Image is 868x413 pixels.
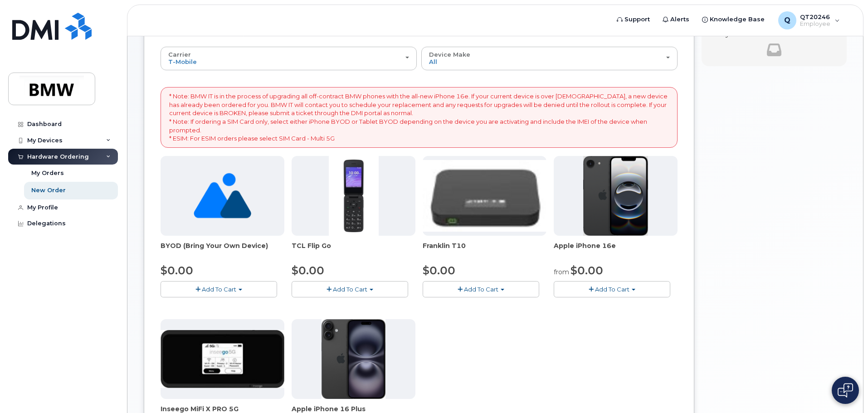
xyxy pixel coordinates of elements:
[161,241,284,259] div: BYOD (Bring Your Own Device)
[784,15,790,26] span: Q
[322,319,385,399] img: iphone_16_plus.png
[161,264,193,277] span: $0.00
[421,47,678,70] button: Device Make All
[194,156,251,236] img: no_image_found-2caef05468ed5679b831cfe6fc140e25e0c280774317ffc20a367ab7fd17291e.png
[710,15,765,24] span: Knowledge Base
[595,286,629,293] span: Add To Cart
[429,58,437,65] span: All
[554,268,569,276] small: from
[292,241,415,259] div: TCL Flip Go
[800,13,830,20] span: QT20246
[554,241,678,259] div: Apple iPhone 16e
[161,281,277,297] button: Add To Cart
[772,11,846,29] div: QT20246
[464,286,498,293] span: Add To Cart
[169,92,669,142] p: * Note: BMW IT is in the process of upgrading all off-contract BMW phones with the all-new iPhone...
[624,15,650,24] span: Support
[423,160,546,232] img: t10.jpg
[583,156,649,236] img: iphone16e.png
[333,286,367,293] span: Add To Cart
[292,264,324,277] span: $0.00
[429,51,470,58] span: Device Make
[554,281,670,297] button: Add To Cart
[423,241,546,259] div: Franklin T10
[168,51,191,58] span: Carrier
[423,264,455,277] span: $0.00
[571,264,603,277] span: $0.00
[838,383,853,398] img: Open chat
[202,286,236,293] span: Add To Cart
[696,10,771,29] a: Knowledge Base
[656,10,696,29] a: Alerts
[329,156,379,236] img: TCL_FLIP_MODE.jpg
[292,281,408,297] button: Add To Cart
[423,281,539,297] button: Add To Cart
[161,330,284,388] img: cut_small_inseego_5G.jpg
[670,15,689,24] span: Alerts
[161,47,417,70] button: Carrier T-Mobile
[610,10,656,29] a: Support
[800,20,830,28] span: Employee
[168,58,197,65] span: T-Mobile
